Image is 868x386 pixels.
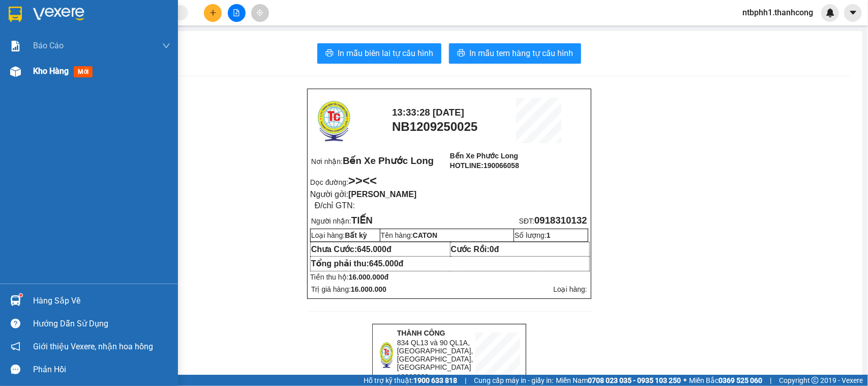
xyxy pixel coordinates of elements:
[310,273,388,281] span: Tiền thu hộ:
[11,319,20,328] span: question-circle
[413,231,437,239] span: CATON
[689,375,762,386] span: Miền Bắc
[204,4,222,22] button: plus
[451,245,499,254] strong: Cước Rồi:
[469,47,573,60] span: In mẫu tem hàng tự cấu hình
[33,340,153,353] span: Giới thiệu Vexere, nhận hoa hồng
[519,217,587,225] span: SĐT:
[311,245,392,254] strong: Chưa Cước:
[364,375,457,386] span: Hỗ trợ kỹ thuật:
[450,152,518,160] span: Bến Xe Phước Long
[317,43,441,64] button: printerIn mẫu biên lai tự cấu hình
[363,174,377,187] span: <<
[484,161,519,170] span: 190066058
[719,376,762,384] strong: 0369 525 060
[310,178,377,186] span: Dọc đường:
[11,342,20,351] span: notification
[397,373,429,381] span: 19006962
[413,376,457,384] strong: 1900 633 818
[351,285,386,293] span: 16.000.000
[357,245,392,254] span: 645.000đ
[474,375,553,386] span: Cung cấp máy in - giấy in:
[345,231,367,239] span: Bất kỳ
[348,190,416,199] span: [PERSON_NAME]
[315,201,355,210] span: Đ/chỉ GTN:
[547,231,551,239] span: 1
[849,8,858,17] span: caret-down
[392,120,477,133] span: NB1209250025
[10,41,21,51] img: solution-icon
[812,377,819,384] span: copyright
[553,285,587,293] span: Loại hàng:
[228,4,246,22] button: file-add
[325,49,334,59] span: printer
[33,362,170,377] div: Phản hồi
[349,273,389,281] span: 16.000.000đ
[826,8,835,17] img: icon-new-feature
[74,66,93,77] span: mới
[311,285,386,293] span: Trị giá hàng:
[33,39,64,52] span: Báo cáo
[311,157,434,166] span: Nơi nhận:
[588,376,681,384] strong: 0708 023 035 - 0935 103 250
[351,215,373,226] span: TIẾN
[14,5,69,14] strong: THÀNH CÔNG
[465,375,466,386] span: |
[734,6,821,19] span: ntbphh1.thanhcong
[11,365,20,374] span: message
[369,259,404,268] span: 645.000đ
[310,190,417,199] span: Người gởi:
[33,66,69,76] span: Kho hàng
[311,231,367,239] span: Loại hàng:
[162,42,170,50] span: down
[556,375,681,386] span: Miền Nam
[14,16,101,52] span: 834 QL13 và 90 QL1A, [GEOGRAPHIC_DATA], [GEOGRAPHIC_DATA], [GEOGRAPHIC_DATA]
[490,245,499,254] span: 0đ
[449,43,581,64] button: printerIn mẫu tem hàng tự cấu hình
[457,49,465,59] span: printer
[338,47,433,60] span: In mẫu biên lai tự cấu hình
[9,7,22,22] img: logo-vxr
[515,231,551,239] span: Số lượng:
[311,98,356,143] img: logo
[770,375,771,386] span: |
[397,329,445,337] strong: THÀNH CÔNG
[209,9,217,16] span: plus
[31,67,122,76] strong: BIÊN NHẬN HÀNG HOÁ
[10,66,21,77] img: warehouse-icon
[534,215,587,226] span: 0918310132
[392,107,464,118] span: 13:33:28 [DATE]
[33,316,170,332] div: Hướng dẫn sử dụng
[14,54,50,63] span: 19006962
[5,20,13,48] img: logo
[311,217,373,225] span: Người nhận:
[311,259,404,268] strong: Tổng phải thu:
[348,174,363,187] strong: >>
[343,155,434,166] span: Bến Xe Phước Long
[397,339,473,371] span: 834 QL13 và 90 QL1A, [GEOGRAPHIC_DATA], [GEOGRAPHIC_DATA], [GEOGRAPHIC_DATA]
[377,341,396,369] img: logo
[10,295,21,306] img: warehouse-icon
[19,294,22,297] sup: 1
[381,231,438,239] span: Tên hàng:
[683,378,686,382] span: ⚪️
[33,293,170,309] div: Hàng sắp về
[844,4,862,22] button: caret-down
[233,9,240,16] span: file-add
[256,9,263,16] span: aim
[251,4,269,22] button: aim
[450,161,519,170] span: HOTLINE:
